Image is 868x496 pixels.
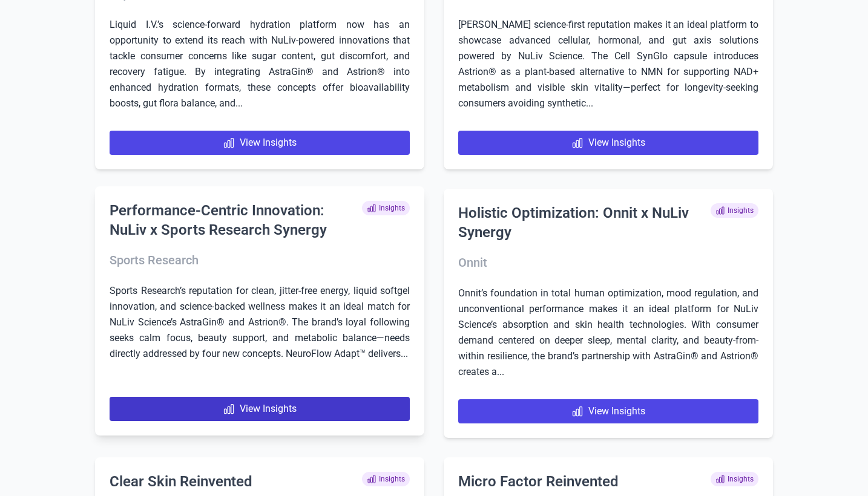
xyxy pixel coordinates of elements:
[110,201,362,240] h2: Performance-Centric Innovation: NuLiv x Sports Research Synergy
[458,399,758,423] a: View Insights
[458,203,711,242] h2: Holistic Optimization: Onnit x NuLiv Synergy
[458,286,758,380] p: Onnit’s foundation in total human optimization, mood regulation, and unconventional performance m...
[362,472,410,486] span: Insights
[110,472,252,491] h2: Clear Skin Reinvented
[110,17,410,111] p: Liquid I.V.’s science-forward hydration platform now has an opportunity to extend its reach with ...
[458,254,758,271] h3: Onnit
[711,472,758,486] span: Insights
[458,17,758,111] p: [PERSON_NAME] science-first reputation makes it an ideal platform to showcase advanced cellular, ...
[458,131,758,155] a: View Insights
[362,201,410,215] span: Insights
[110,252,410,269] h3: Sports Research
[110,131,410,155] a: View Insights
[458,472,619,491] h2: Micro Factor Reinvented
[711,203,758,218] span: Insights
[110,283,410,377] p: Sports Research’s reputation for clean, jitter-free energy, liquid softgel innovation, and scienc...
[110,397,410,421] a: View Insights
